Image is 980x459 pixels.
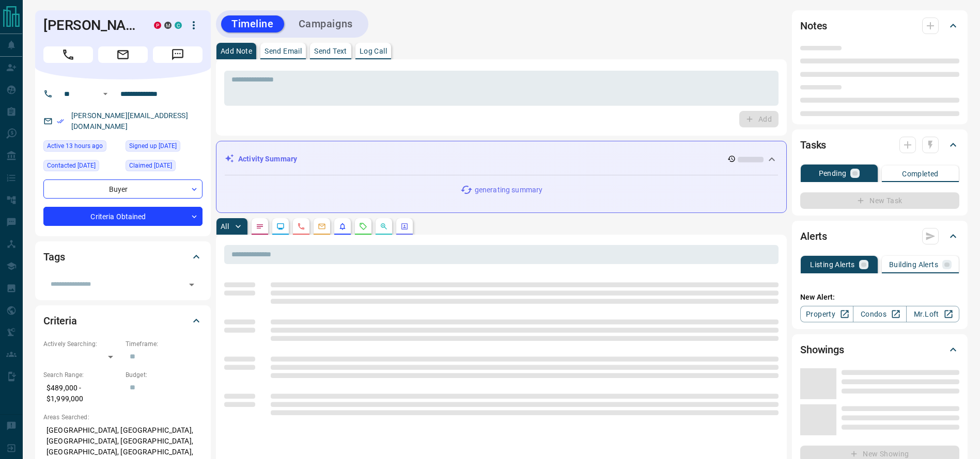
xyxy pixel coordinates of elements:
div: Criteria Obtained [43,207,203,226]
svg: Calls [297,222,305,231]
p: generating summary [475,185,542,195]
p: Add Note [221,47,252,55]
span: Contacted [DATE] [47,160,96,171]
div: Tue Jun 03 2025 [43,160,120,174]
svg: Emails [318,222,326,231]
svg: Requests [359,222,367,231]
p: Completed [902,170,939,177]
svg: Opportunities [380,222,388,231]
p: Pending [819,170,847,177]
svg: Agent Actions [400,222,409,231]
svg: Email Verified [57,118,64,125]
p: Send Text [314,47,347,55]
p: $489,000 - $1,999,000 [43,380,120,407]
span: Active 13 hours ago [47,141,103,151]
div: mrloft.ca [164,22,172,29]
span: Email [98,46,148,63]
p: Send Email [265,47,302,55]
svg: Lead Browsing Activity [276,222,285,231]
div: Criteria [43,308,203,333]
h2: Criteria [43,313,77,329]
p: Log Call [360,47,387,55]
div: condos.ca [175,22,182,29]
h2: Alerts [800,228,827,244]
h2: Notes [800,18,827,34]
div: Tue Jun 03 2025 [126,160,203,174]
p: Search Range: [43,370,120,380]
div: Activity Summary [225,150,778,169]
div: Buyer [43,179,203,199]
button: Timeline [221,15,284,32]
p: All [221,223,229,230]
span: Signed up [DATE] [129,141,177,151]
div: Alerts [800,224,959,249]
span: Message [153,46,203,63]
a: Mr.Loft [906,306,959,322]
button: Open [184,277,199,292]
p: Budget: [126,370,203,380]
a: Condos [853,306,906,322]
a: [PERSON_NAME][EMAIL_ADDRESS][DOMAIN_NAME] [71,111,188,130]
span: Call [43,46,93,63]
button: Open [99,88,112,100]
p: Listing Alerts [810,261,855,268]
div: Tasks [800,133,959,157]
button: Campaigns [288,15,363,32]
div: Tags [43,244,203,269]
p: Activity Summary [238,154,297,165]
svg: Notes [256,222,264,231]
div: Mon Sep 15 2025 [43,140,120,155]
div: Notes [800,13,959,38]
h2: Showings [800,341,844,358]
div: property.ca [154,22,161,29]
p: Actively Searching: [43,339,120,349]
div: Thu Jun 27 2019 [126,140,203,155]
p: Areas Searched: [43,413,203,422]
h2: Tasks [800,137,826,153]
h1: [PERSON_NAME] [43,17,138,34]
p: New Alert: [800,292,959,303]
p: Timeframe: [126,339,203,349]
h2: Tags [43,249,65,265]
p: Building Alerts [889,261,938,268]
a: Property [800,306,853,322]
svg: Listing Alerts [338,222,347,231]
div: Showings [800,337,959,362]
span: Claimed [DATE] [129,160,172,171]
